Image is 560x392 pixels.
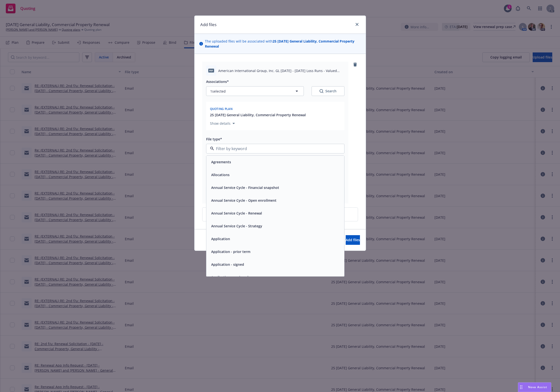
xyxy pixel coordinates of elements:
[346,238,360,242] span: Add files
[210,89,226,94] span: 1 selected
[312,86,344,96] button: SearchSearch
[528,385,547,389] span: Nova Assist
[206,86,304,96] button: 1selected
[202,207,358,221] div: Upload new files
[518,383,524,392] div: Drag to move
[205,39,361,49] span: The uploaded files will be associated with
[200,22,217,28] h1: Add files
[214,146,335,152] input: Filter by keyword
[205,39,354,49] strong: 25 [DATE] General Liability, Commercial Property Renewal
[211,275,248,280] button: Application - unsigned
[320,89,336,94] div: Search
[352,62,358,67] a: remove
[211,249,250,254] button: Application - prior term
[211,211,262,216] button: Annual Service Cycle - Renewal
[354,22,360,27] a: close
[210,107,233,111] span: Quoting plan
[211,224,262,229] button: Annual Service Cycle - Strategy
[218,68,344,73] span: American International Group, Inc. GL [DATE] - [DATE] Loss Runs - Valued [DATE].pdf
[211,198,276,203] button: Annual Service Cycle - Open enrollment
[211,172,230,177] button: Allocations
[211,185,279,190] button: Annual Service Cycle - Financial snapshot
[208,121,237,126] button: Show details
[211,160,231,165] button: Agreements
[206,137,222,141] span: File type*
[320,89,323,93] svg: Search
[206,79,229,84] span: Associations*
[518,382,551,392] button: Nova Assist
[211,262,244,267] button: Application - signed
[208,69,214,72] span: pdf
[210,112,306,117] button: 25 [DATE] General Liability, Commercial Property Renewal
[211,236,230,241] button: Application
[346,235,360,245] button: Add files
